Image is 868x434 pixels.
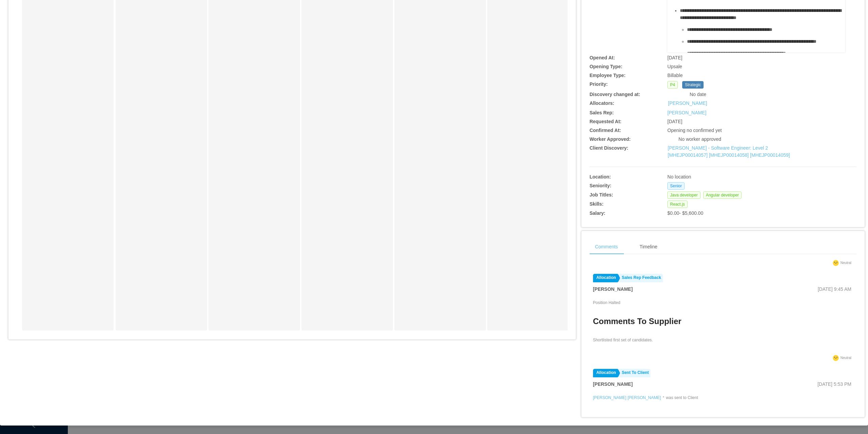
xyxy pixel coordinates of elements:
[667,201,687,208] span: React.js
[667,110,706,115] a: [PERSON_NAME]
[590,110,614,115] b: Sales Rep:
[667,173,801,181] div: No location
[668,100,707,107] a: [PERSON_NAME]
[593,369,618,377] a: Allocation
[590,239,624,254] div: Comments
[590,192,613,197] b: Job Titles:
[618,369,651,377] a: Sent To Client
[590,92,640,97] b: Discovery changed at:
[590,145,628,151] b: Client Discovery:
[663,393,664,401] div: -
[667,73,683,78] span: Billable
[667,128,722,133] span: Opening no confirmed yet
[590,201,604,207] b: Skills:
[817,381,851,387] span: [DATE] 5:53 PM
[667,119,682,124] span: [DATE]
[593,381,633,387] strong: [PERSON_NAME]
[668,145,790,158] a: [PERSON_NAME] - Software Engineer: Level 2 [MHEJP00014057] [MHEJP00014058] [MHEJP00014059]
[618,274,663,282] a: Sales Rep Feedback
[666,395,698,401] div: was sent to Client
[593,300,682,306] p: Position Halted
[667,210,703,216] span: $0.00 - $5,600.00
[590,64,623,69] b: Opening Type:
[590,210,606,216] b: Salary:
[590,136,631,142] b: Worker Approved:
[667,55,682,60] span: [DATE]
[593,274,618,282] a: Allocation
[703,191,742,199] span: Angular developer
[690,92,706,97] span: No date
[590,128,621,133] b: Confirmed At:
[841,356,851,360] span: Neutral
[593,395,661,400] a: [PERSON_NAME] [PERSON_NAME]
[667,64,682,69] span: Upsale
[593,286,633,292] strong: [PERSON_NAME]
[667,191,700,199] span: Java developer
[593,337,682,343] p: Shortlisted first set of candidates.
[634,239,663,254] div: Timeline
[590,183,612,188] b: Seniority:
[678,136,721,142] span: No worker approved
[590,119,622,124] b: Requested At:
[590,73,626,78] b: Employee Type:
[590,55,615,60] b: Opened At:
[590,100,614,106] b: Allocators:
[841,261,851,265] span: Neutral
[667,81,678,89] span: P4
[818,286,851,292] span: [DATE] 9:45 AM
[590,174,611,180] b: Location:
[590,81,608,87] b: Priority:
[593,317,682,326] strong: Comments To Supplier
[682,81,704,89] span: Strategic
[667,182,685,190] span: Senior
